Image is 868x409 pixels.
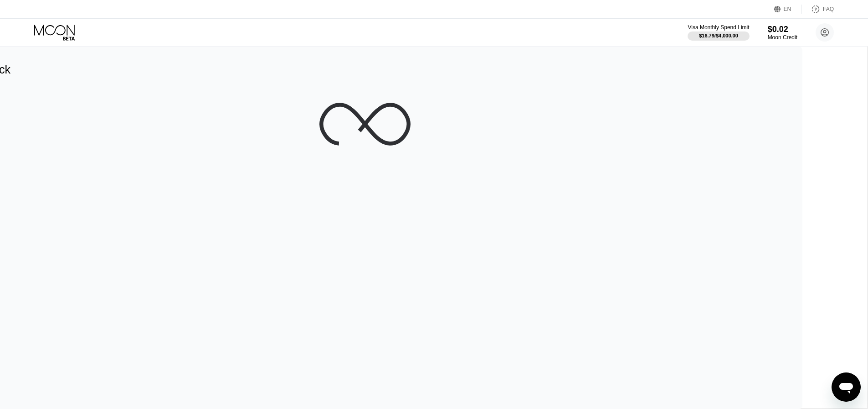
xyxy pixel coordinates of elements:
div: FAQ [802,5,834,14]
div: Visa Monthly Spend Limit [688,24,749,31]
div: $0.02Moon Credit [768,25,797,41]
div: FAQ [823,6,834,12]
div: Moon Credit [768,34,797,41]
div: EN [774,5,802,14]
div: $0.02 [768,25,797,34]
div: EN [784,6,791,12]
iframe: Button to launch messaging window [832,372,861,402]
div: Visa Monthly Spend Limit$16.79/$4,000.00 [688,24,749,41]
div: $16.79 / $4,000.00 [699,33,738,38]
